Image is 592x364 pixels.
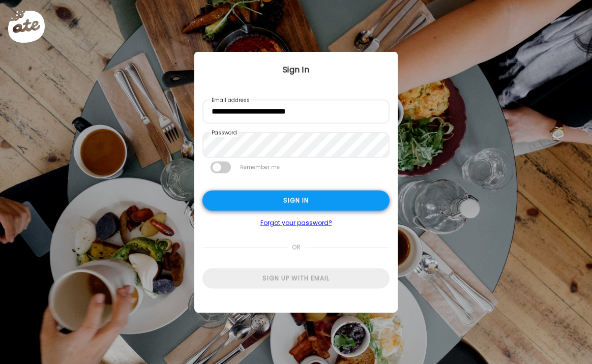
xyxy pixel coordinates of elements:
span: or [288,237,305,258]
div: Sign in [202,191,390,211]
label: Email address [211,97,251,105]
div: Sign In [194,64,398,76]
a: Forgot your password? [202,219,390,227]
div: Sign up with email [202,268,390,289]
label: Remember me [239,162,281,173]
label: Password [211,129,238,137]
